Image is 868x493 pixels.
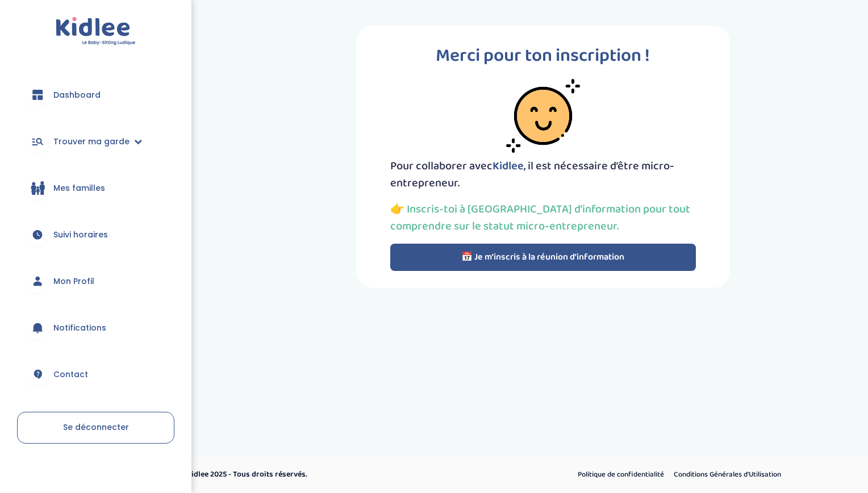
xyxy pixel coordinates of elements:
img: logo.svg [56,17,136,46]
a: Mon Profil [17,261,174,302]
span: Kidlee [493,157,524,175]
a: Politique de confidentialité [574,467,668,482]
span: Se déconnecter [63,421,129,433]
span: Suivi horaires [53,229,108,241]
span: Mes familles [53,182,105,194]
a: Contact [17,354,174,395]
span: Dashboard [53,89,101,101]
p: Pour collaborer avec , il est nécessaire d’être micro-entrepreneur. [390,157,696,191]
span: Contact [53,369,88,381]
button: 📅 Je m’inscris à la réunion d’information [390,244,696,271]
a: Conditions Générales d’Utilisation [670,467,785,482]
p: 👉 Inscris-toi à [GEOGRAPHIC_DATA] d’information pour tout comprendre sur le statut micro-entrepre... [390,200,696,235]
span: Trouver ma garde [53,136,130,148]
p: © Kidlee 2025 - Tous droits réservés. [180,469,482,481]
span: Mon Profil [53,275,94,287]
a: Mes familles [17,168,174,208]
a: Suivi horaires [17,214,174,255]
a: Se déconnecter [17,412,174,444]
a: Dashboard [17,74,174,115]
img: smiley-face [506,79,580,153]
a: Notifications [17,307,174,348]
a: Trouver ma garde [17,121,174,162]
span: Notifications [53,322,106,334]
p: Merci pour ton inscription ! [390,43,696,70]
